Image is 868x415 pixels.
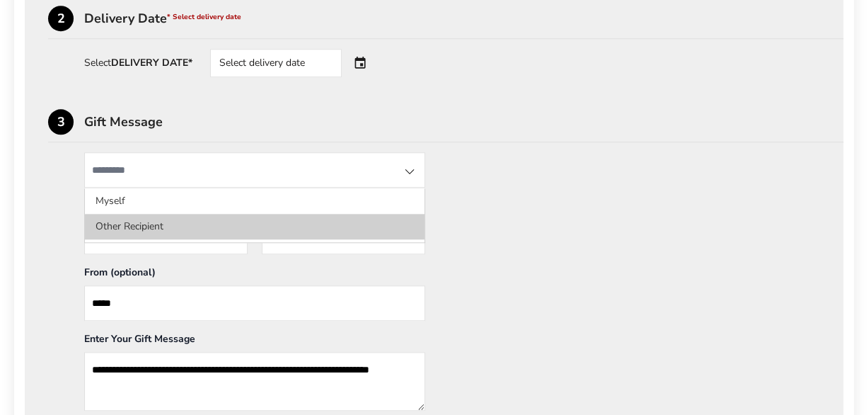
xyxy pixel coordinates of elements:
textarea: Add a message [84,352,425,411]
span: * Select delivery date [167,12,241,22]
div: 2 [48,6,74,31]
input: From [84,285,425,321]
input: State [84,152,425,188]
div: Enter Your Gift Message [84,332,425,352]
li: Myself [85,188,424,214]
div: Select delivery date [210,49,342,77]
div: From (optional) [84,266,425,285]
div: Delivery Date [84,12,843,25]
div: 3 [48,109,74,135]
div: Gift Message [84,115,843,128]
div: Select [84,58,192,68]
li: Other Recipient [85,214,424,239]
strong: DELIVERY DATE* [111,56,192,69]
